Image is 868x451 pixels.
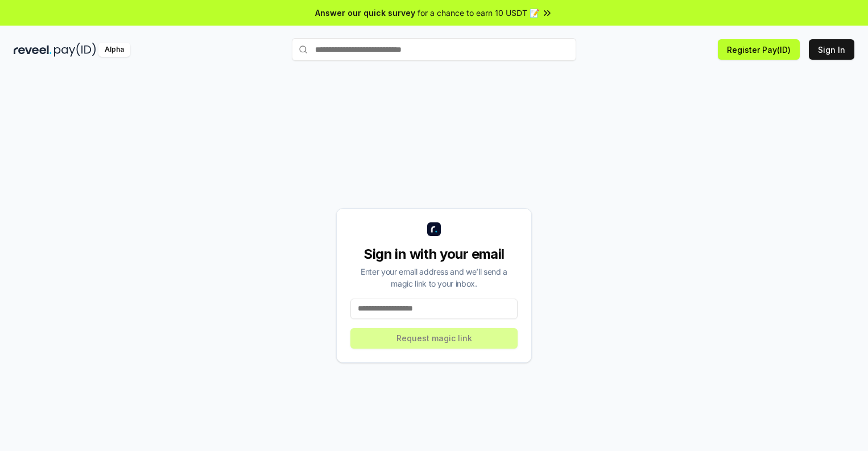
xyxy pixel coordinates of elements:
span: for a chance to earn 10 USDT 📝 [418,7,539,19]
div: Enter your email address and we’ll send a magic link to your inbox. [350,266,518,289]
img: logo_small [427,222,441,236]
div: Sign in with your email [350,245,518,263]
button: Register Pay(ID) [718,39,800,60]
div: Alpha [98,43,130,57]
button: Sign In [809,39,854,60]
span: Answer our quick survey [315,7,415,19]
img: reveel_dark [14,43,52,57]
img: pay_id [54,43,96,57]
